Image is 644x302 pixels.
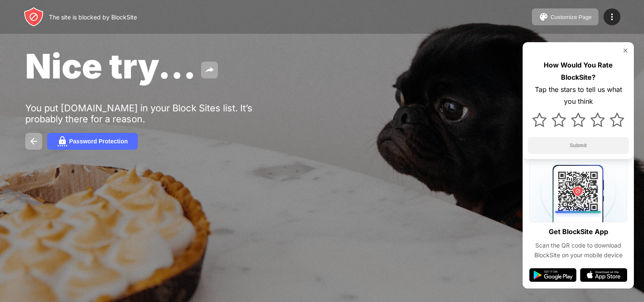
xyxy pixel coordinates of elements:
[528,84,629,108] div: Tap the stars to tell us what you think
[590,113,605,127] img: star.svg
[529,241,627,260] div: Scan the QR code to download BlockSite on your mobile device
[69,138,128,145] div: Password Protection
[528,59,629,84] div: How Would You Rate BlockSite?
[25,46,196,86] span: Nice try...
[550,14,592,20] div: Customize Page
[552,113,566,127] img: star.svg
[532,8,598,25] button: Customize Page
[580,268,627,282] img: app-store.svg
[549,226,608,238] div: Get BlockSite App
[610,113,624,127] img: star.svg
[204,65,215,75] img: share.svg
[607,12,617,22] img: menu-icon.svg
[571,113,585,127] img: star.svg
[24,7,44,27] img: header-logo.svg
[532,113,547,127] img: star.svg
[622,47,629,54] img: rate-us-close.svg
[539,12,549,22] img: pallet.svg
[57,136,67,146] img: password.svg
[528,137,629,154] button: Submit
[29,136,39,146] img: back.svg
[529,268,577,282] img: google-play.svg
[25,102,286,124] div: You put [DOMAIN_NAME] in your Block Sites list. It’s probably there for a reason.
[47,133,138,150] button: Password Protection
[49,13,137,21] div: The site is blocked by BlockSite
